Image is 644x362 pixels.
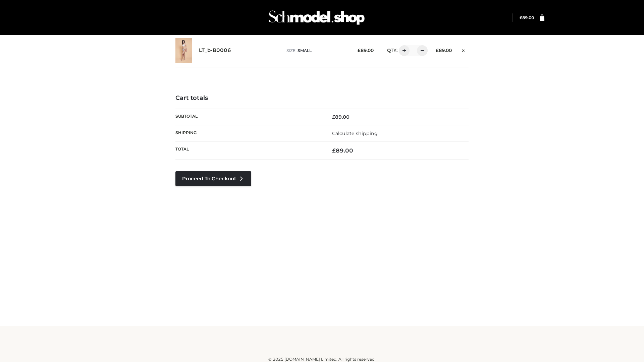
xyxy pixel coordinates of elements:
span: £ [332,147,336,154]
img: Schmodel Admin 964 [266,4,367,31]
bdi: 89.00 [358,48,374,53]
a: Proceed to Checkout [175,171,251,186]
bdi: 89.00 [332,147,353,154]
p: size : [286,48,347,54]
span: £ [520,15,522,20]
span: £ [436,48,439,53]
a: £89.00 [520,15,534,20]
bdi: 89.00 [436,48,452,53]
th: Subtotal [175,109,322,125]
a: Remove this item [459,45,469,54]
span: SMALL [298,48,312,53]
bdi: 89.00 [332,114,350,120]
div: QTY: [380,45,425,56]
h4: Cart totals [175,95,469,102]
th: Total [175,142,322,160]
span: £ [358,48,361,53]
a: LT_b-B0006 [199,47,231,54]
th: Shipping [175,125,322,141]
bdi: 89.00 [520,15,534,20]
a: Calculate shipping [332,130,378,136]
span: £ [332,114,335,120]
